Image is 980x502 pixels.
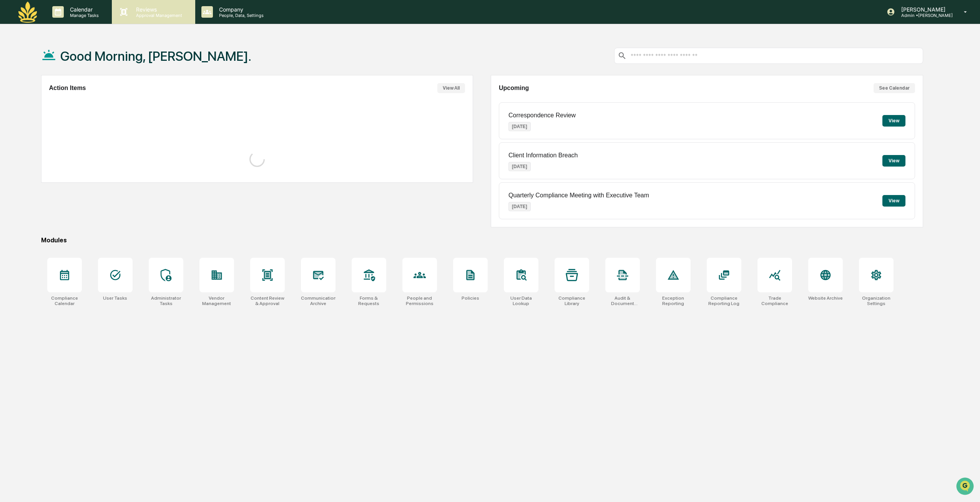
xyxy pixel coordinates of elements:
img: 1746055101610-c473b297-6a78-478c-a979-82029cc54cd1 [15,105,22,111]
button: View [882,155,905,167]
p: [DATE] [508,122,531,131]
a: 🗄️Attestations [53,154,98,168]
div: We're available if you need us! [35,66,106,72]
p: Manage Tasks [64,13,103,18]
span: Preclearance [15,157,50,165]
div: Communications Archive [301,295,336,306]
span: [DATE] [68,125,84,131]
div: Website Archive [808,295,843,301]
div: 🔎 [8,172,14,178]
div: 🗄️ [56,158,62,164]
span: Attestations [63,157,95,165]
button: View All [437,83,465,93]
span: [PERSON_NAME] [24,125,62,131]
div: Modules [41,237,923,244]
button: See all [119,83,140,93]
p: Calendar [64,6,103,13]
div: Forms & Requests [352,295,386,306]
img: Dave Feldman [8,97,20,109]
span: • [64,125,66,131]
p: Approval Management [130,13,186,18]
a: 🔎Data Lookup [5,168,51,182]
div: Vendor Management [199,295,234,306]
h2: Upcoming [499,85,529,92]
div: Trade Compliance [757,295,792,306]
div: Audit & Document Logs [605,295,640,306]
p: Reviews [130,6,186,13]
span: Data Lookup [15,172,48,179]
span: [PERSON_NAME] [24,104,62,110]
div: Compliance Reporting Log [707,295,741,306]
h2: Action Items [49,85,86,92]
img: Kurt Gallup [8,118,20,130]
div: Content Review & Approval [250,295,285,306]
a: Powered byPylon [54,190,93,196]
button: Start new chat [131,61,140,70]
img: 4531339965365_218c74b014194aa58b9b_72.jpg [16,58,30,72]
p: Correspondence Review [508,112,576,119]
div: Policies [462,295,479,301]
button: See Calendar [874,83,915,93]
p: Quarterly Compliance Meeting with Executive Team [508,192,649,199]
a: 🖐️Preclearance [5,154,53,168]
iframe: Open customer support [955,477,976,497]
div: Compliance Library [555,295,589,306]
div: Organization Settings [859,295,894,306]
span: • [64,104,66,110]
div: User Tasks [103,295,127,301]
p: [PERSON_NAME] [895,6,953,13]
p: [DATE] [508,202,531,211]
p: Company [213,6,267,13]
div: 🖐️ [8,158,14,164]
img: 1746055101610-c473b297-6a78-478c-a979-82029cc54cd1 [8,58,22,72]
span: Pylon [76,190,93,196]
p: [DATE] [508,162,531,171]
div: Past conversations [8,85,51,91]
div: Administrator Tasks [149,295,183,306]
button: View [882,195,905,207]
span: [DATE] [68,104,84,110]
p: People, Data, Settings [213,13,267,18]
p: Client Information Breach [508,152,578,159]
button: View [882,115,905,127]
h1: Good Morning, [PERSON_NAME]. [60,48,251,64]
img: logo [18,2,37,23]
div: People and Permissions [402,295,437,306]
div: Compliance Calendar [47,295,82,306]
div: Start new chat [35,58,126,66]
div: User Data Lookup [504,295,538,306]
p: Admin • [PERSON_NAME] [895,13,953,18]
div: Exception Reporting [656,295,691,306]
p: How can we help? [8,16,140,28]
